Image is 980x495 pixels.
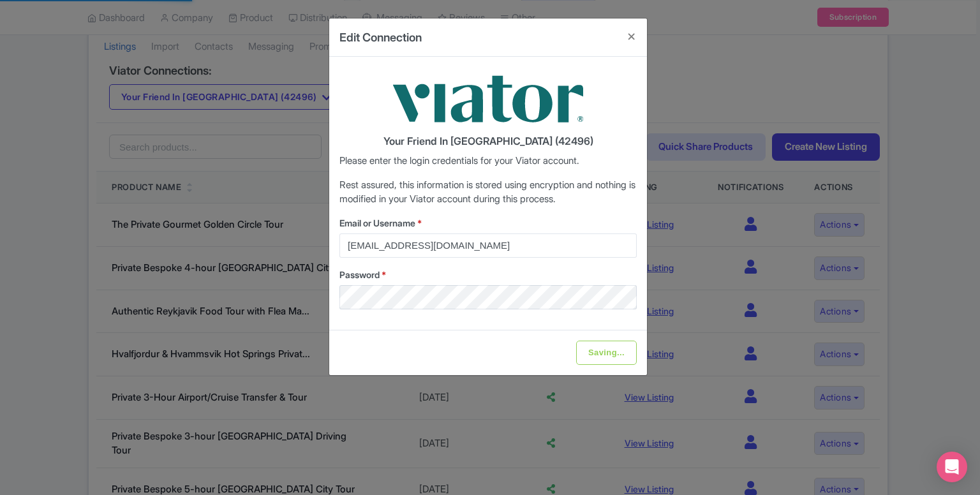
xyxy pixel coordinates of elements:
[339,154,637,168] p: Please enter the login credentials for your Viator account.
[937,452,967,482] div: Open Intercom Messenger
[339,178,637,207] p: Rest assured, this information is stored using encryption and nothing is modified in your Viator ...
[339,218,415,228] span: Email or Username
[616,18,647,55] button: Close
[339,136,637,147] h4: Your Friend In [GEOGRAPHIC_DATA] (42496)
[339,269,380,280] span: Password
[339,29,422,46] h4: Edit Connection
[576,341,637,365] input: Saving...
[392,67,584,131] img: viator-9033d3fb01e0b80761764065a76b653a.png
